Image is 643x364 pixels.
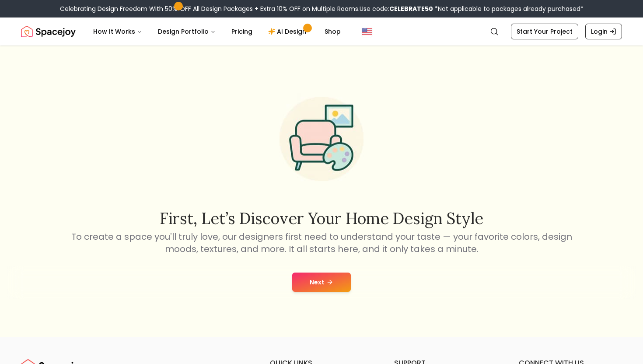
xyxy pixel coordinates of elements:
[292,273,351,292] button: Next
[360,4,433,13] span: Use code:
[151,23,223,40] button: Design Portfolio
[318,23,348,40] a: Shop
[21,23,76,40] a: Spacejoy
[261,23,316,40] a: AI Design
[266,83,377,195] img: Start Style Quiz Illustration
[86,23,348,40] nav: Main
[433,4,584,13] span: *Not applicable to packages already purchased*
[21,17,622,45] nav: Global
[86,23,149,40] button: How It Works
[224,23,259,40] a: Pricing
[511,24,578,39] a: Start Your Project
[362,26,372,37] img: United States
[70,210,573,227] h2: First, let’s discover your home design style
[389,4,433,13] b: CELEBRATE50
[70,231,573,255] p: To create a space you'll truly love, our designers first need to understand your taste — your fav...
[585,24,622,39] a: Login
[60,4,584,13] div: Celebrating Design Freedom With 50% OFF All Design Packages + Extra 10% OFF on Multiple Rooms.
[21,23,76,40] img: Spacejoy Logo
